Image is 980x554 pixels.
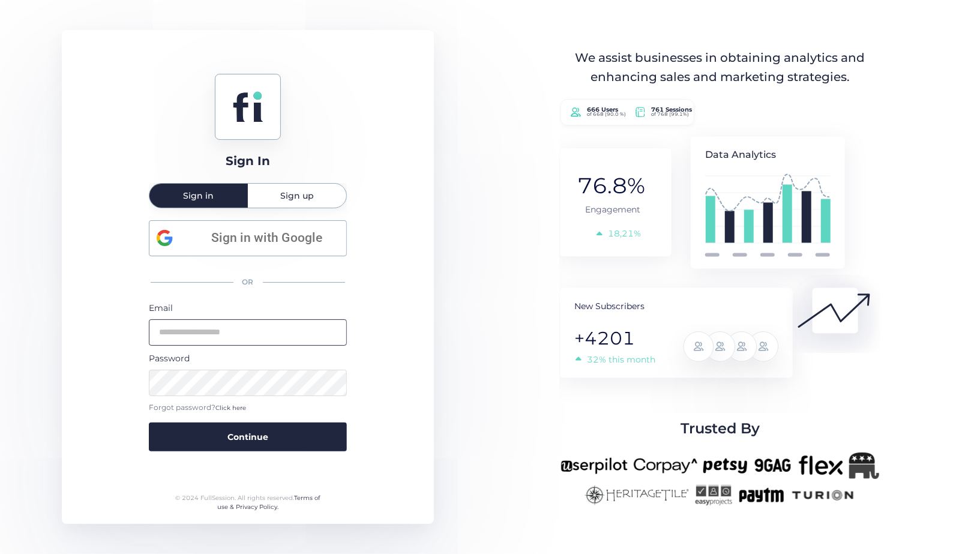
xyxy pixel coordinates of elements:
[226,152,270,170] div: Sign In
[587,106,619,114] tspan: 666 Users
[705,149,776,160] tspan: Data Analytics
[585,204,640,215] tspan: Engagement
[149,269,347,295] div: OR
[651,106,693,114] tspan: 761 Sessions
[149,301,347,315] div: Email
[651,112,689,118] tspan: of 768 (99.1%)
[753,453,793,479] img: 9gag-new.png
[577,172,645,199] tspan: 76.8%
[608,228,641,239] tspan: 18,21%
[585,485,689,505] img: heritagetile-new.png
[215,404,246,412] span: Click here
[184,191,214,200] span: Sign in
[149,352,347,365] div: Password
[194,228,339,248] span: Sign in with Google
[149,402,347,414] div: Forgot password?
[587,354,655,365] tspan: 32% this month
[562,49,879,86] div: We assist businesses in obtaining analytics and enhancing sales and marketing strategies.
[574,301,645,312] tspan: New Subscribers
[227,430,268,444] span: Continue
[681,417,760,440] span: Trusted By
[574,327,635,349] tspan: +4201
[634,453,697,479] img: corpay-new.png
[280,191,314,200] span: Sign up
[695,485,732,505] img: easyprojects-new.png
[217,494,320,511] a: Terms of use & Privacy Policy.
[738,485,784,505] img: paytm-new.png
[170,493,326,512] div: © 2024 FullSession. All rights reserved.
[561,453,628,479] img: userpilot-new.png
[799,453,843,479] img: flex-new.png
[703,453,747,479] img: petsy-new.png
[587,112,626,118] tspan: of 668 (90.0 %)
[790,485,856,505] img: turion-new.png
[849,453,879,479] img: Republicanlogo-bw.png
[149,423,347,451] button: Continue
